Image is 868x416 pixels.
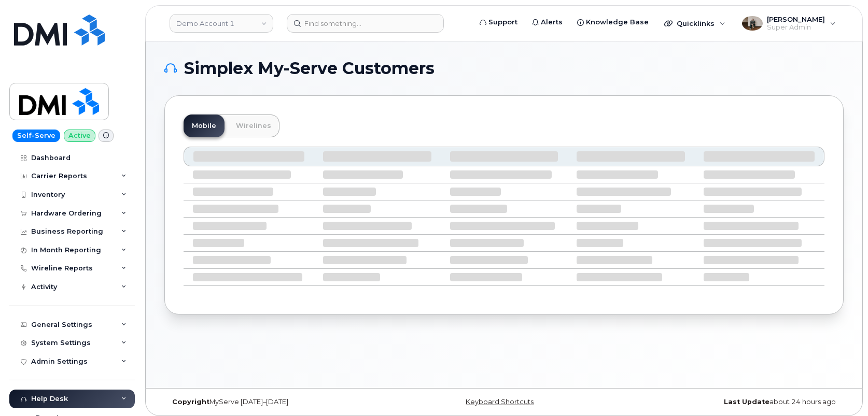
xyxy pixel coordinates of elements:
div: about 24 hours ago [617,398,844,406]
div: MyServe [DATE]–[DATE] [164,398,391,406]
strong: Last Update [724,398,769,406]
a: Keyboard Shortcuts [466,398,534,406]
a: Mobile [184,114,225,137]
a: Wirelines [228,114,279,137]
span: Simplex My-Serve Customers [184,61,435,76]
strong: Copyright [172,398,209,406]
